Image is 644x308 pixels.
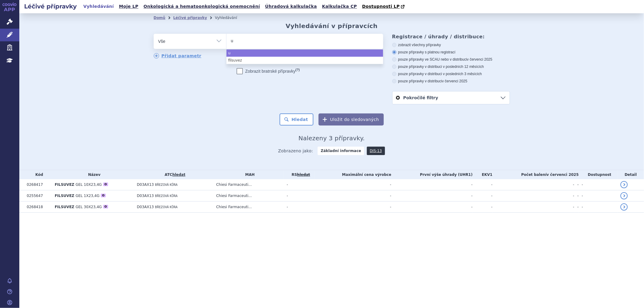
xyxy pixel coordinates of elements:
a: vyhledávání neobsahuje žádnou platnou referenční skupinu [297,173,310,177]
span: Dostupnosti LP [362,4,400,9]
th: RS [284,170,315,179]
td: Chiesi Farmaceuti... [213,179,284,190]
span: D03AX13 [137,194,154,198]
td: - [579,202,617,213]
td: - [315,179,391,190]
a: Léčivé přípravky [173,16,207,20]
td: - [391,179,473,190]
div: O [101,194,106,197]
a: Domů [154,16,165,20]
a: Kalkulačka CP [320,2,359,11]
td: 0255647 [24,190,52,202]
td: - [473,190,492,202]
label: pouze přípravky v distribuci [392,79,510,84]
a: Dostupnosti LP [360,2,408,11]
td: Chiesi Farmaceuti... [213,190,284,202]
span: Nalezeny 3 přípravky. [299,135,365,142]
td: - [492,202,574,213]
span: v červenci 2025 [546,173,578,177]
span: D03AX13 [137,205,154,209]
span: GEL 10X23,4G [75,183,102,187]
td: - [284,190,315,202]
li: u [226,49,383,57]
abbr: (?) [296,68,300,72]
a: Moje LP [117,2,140,11]
a: detail [620,203,628,211]
label: pouze přípravky ve SCAU nebo v distribuci [392,57,510,62]
th: Počet balení [492,170,579,179]
td: - [473,202,492,213]
td: - [574,190,579,202]
th: Maximální cena výrobce [315,170,391,179]
a: detail [620,192,628,199]
span: D03AX13 [137,183,154,187]
label: pouze přípravky v distribuci v posledních 3 měsících [392,71,510,76]
td: - [315,190,391,202]
td: 0268418 [24,202,52,213]
label: Zobrazit bratrské přípravky [237,68,300,74]
li: filsuvez [226,57,383,64]
th: První výše úhrady (UHR1) [391,170,473,179]
td: - [579,190,617,202]
a: DIS-13 [367,147,385,155]
h3: Registrace / úhrady / distribuce: [392,34,510,40]
th: Dostupnost [579,170,617,179]
td: - [315,202,391,213]
label: pouze přípravky s platnou registrací [392,50,510,55]
div: O [103,183,108,186]
td: Chiesi Farmaceuti... [213,202,284,213]
a: Pokročilé filtry [392,91,510,104]
li: Vyhledávání [215,13,245,22]
a: Vyhledávání [82,2,116,11]
th: Název [52,170,134,179]
a: Úhradová kalkulačka [263,2,319,11]
div: O [103,205,108,208]
button: Hledat [280,113,314,125]
a: Přidat parametr [154,53,202,59]
td: - [391,190,473,202]
span: FILSUVEZ [55,183,74,187]
span: GEL 30X23,4G [75,205,102,209]
del: hledat [297,173,310,177]
td: - [579,179,617,190]
th: ATC [134,170,213,179]
h2: Léčivé přípravky [19,2,82,11]
label: pouze přípravky v distribuci v posledních 12 měsících [392,64,510,69]
span: FILSUVEZ [55,205,74,209]
a: hledat [172,173,185,177]
td: - [492,190,574,202]
td: - [473,179,492,190]
a: Onkologická a hematoonkologická onemocnění [142,2,262,11]
label: zobrazit všechny přípravky [392,43,510,47]
td: - [574,179,579,190]
span: FILSUVEZ [55,194,74,198]
th: Kód [24,170,52,179]
span: BŘEZOVÁ KŮRA [155,183,178,186]
h2: Vyhledávání v přípravcích [286,22,378,30]
th: MAH [213,170,284,179]
span: BŘEZOVÁ KŮRA [155,194,178,198]
strong: Základní informace [318,147,364,155]
td: - [492,179,574,190]
a: detail [620,181,628,188]
span: Zobrazeno jako: [278,147,313,155]
span: v červenci 2025 [442,79,467,83]
td: - [284,179,315,190]
span: GEL 1X23,4G [75,194,99,198]
span: BŘEZOVÁ KŮRA [155,205,178,209]
span: v červenci 2025 [467,57,492,62]
th: Detail [617,170,644,179]
td: 0268417 [24,179,52,190]
button: Uložit do sledovaných [319,113,384,125]
td: - [284,202,315,213]
td: - [574,202,579,213]
td: - [391,202,473,213]
th: EKV1 [473,170,492,179]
